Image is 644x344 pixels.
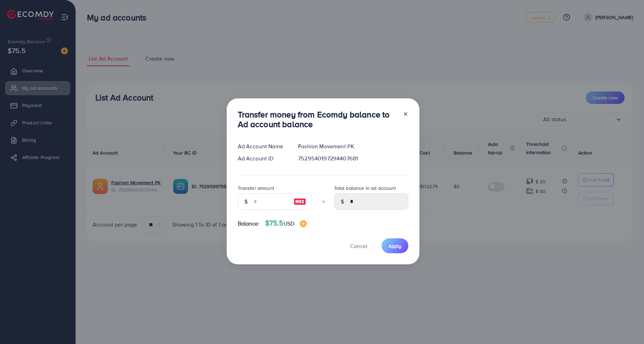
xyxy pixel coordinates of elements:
div: Ad Account Name [232,142,293,150]
div: Fashion Movement PK [293,142,414,150]
button: Apply [382,238,408,253]
span: Balance: [238,220,260,228]
button: Cancel [341,238,376,253]
iframe: Chat [615,313,639,339]
h4: $75.5 [265,219,307,228]
label: Transfer amount [238,185,274,192]
span: USD [284,220,294,227]
label: Total balance in ad account [334,185,396,192]
h3: Transfer money from Ecomdy balance to Ad account balance [238,109,397,130]
img: image [300,220,307,227]
img: image [294,197,306,206]
div: 7529540197294407681 [293,155,414,162]
span: Cancel [350,242,367,250]
span: Apply [389,242,401,249]
div: Ad Account ID [232,155,293,162]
